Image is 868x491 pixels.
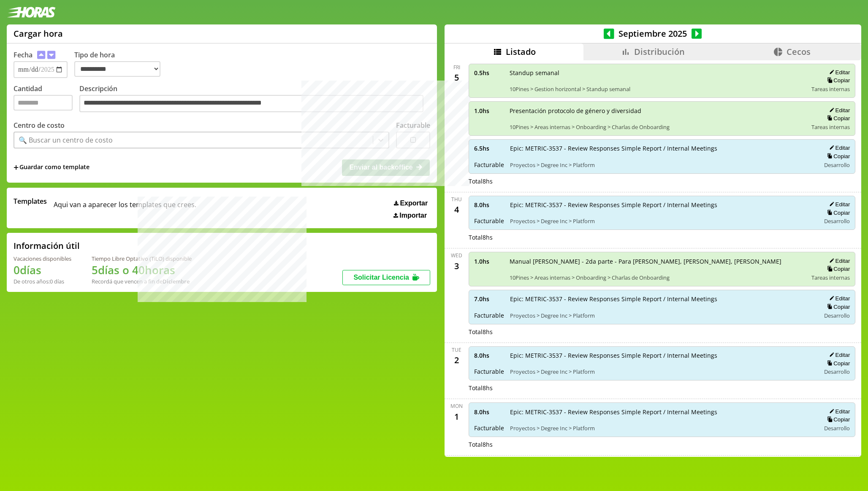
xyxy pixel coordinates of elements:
[510,123,806,131] span: 10Pines > Areas internas > Onboarding > Charlas de Onboarding
[825,209,850,216] button: Copiar
[445,60,861,456] div: scrollable content
[452,346,461,353] div: Tue
[825,416,850,423] button: Copiar
[827,107,850,114] button: Editar
[469,233,856,241] div: Total 8 hs
[827,69,850,76] button: Editar
[353,274,409,281] span: Solicitar Licencia
[510,257,806,265] span: Manual [PERSON_NAME] - 2da parte - Para [PERSON_NAME], [PERSON_NAME], [PERSON_NAME]
[811,85,850,93] span: Tareas internas
[474,408,504,416] span: 8.0 hs
[825,360,850,367] button: Copiar
[450,402,463,410] div: Mon
[396,121,430,130] label: Facturable
[510,161,815,169] span: Proyectos > Degree Inc > Platform
[14,197,47,206] span: Templates
[474,257,504,265] span: 1.0 hs
[14,240,80,251] h2: Información útil
[824,312,850,319] span: Desarrollo
[824,368,850,375] span: Desarrollo
[92,255,192,262] div: Tiempo Libre Optativo (TiLO) disponible
[474,161,504,169] span: Facturable
[510,368,815,375] span: Proyectos > Degree Inc > Platform
[506,46,536,57] span: Listado
[391,199,430,208] button: Exportar
[510,85,806,93] span: 10Pines > Gestion horizontal > Standup semanal
[510,351,815,359] span: Epic: METRIC-3537 - Review Responses Simple Report / Internal Meetings
[450,353,464,367] div: 2
[54,197,196,219] span: Aqui van a aparecer los templates que crees.
[14,28,63,39] h1: Cargar hora
[474,424,504,432] span: Facturable
[14,95,73,111] input: Cantidad
[827,257,850,264] button: Editar
[474,295,504,303] span: 7.0 hs
[469,440,856,448] div: Total 8 hs
[14,50,33,59] label: Fecha
[825,265,850,272] button: Copiar
[399,212,427,219] span: Importar
[474,69,504,77] span: 0.5 hs
[450,71,464,84] div: 5
[74,61,160,77] select: Tipo de hora
[787,46,811,57] span: Cecos
[450,410,464,423] div: 1
[451,196,462,203] div: Thu
[811,274,850,281] span: Tareas internas
[453,64,460,71] div: Fri
[474,367,504,375] span: Facturable
[510,107,806,115] span: Presentación protocolo de género y diversidad
[400,200,428,207] span: Exportar
[79,84,430,115] label: Descripción
[825,303,850,310] button: Copiar
[824,161,850,169] span: Desarrollo
[474,144,504,152] span: 6.5 hs
[510,69,806,77] span: Standup semanal
[92,262,192,278] h1: 5 días o 40 horas
[14,163,90,172] span: +Guardar como template
[825,77,850,84] button: Copiar
[74,50,167,78] label: Tipo de hora
[474,351,504,359] span: 8.0 hs
[510,217,815,225] span: Proyectos > Degree Inc > Platform
[634,46,685,57] span: Distribución
[614,28,692,39] span: Septiembre 2025
[14,121,65,130] label: Centro de costo
[19,135,113,145] div: 🔍 Buscar un centro de costo
[14,163,19,172] span: +
[510,144,815,152] span: Epic: METRIC-3537 - Review Responses Simple Report / Internal Meetings
[827,201,850,208] button: Editar
[474,311,504,319] span: Facturable
[824,424,850,432] span: Desarrollo
[811,123,850,131] span: Tareas internas
[510,408,815,416] span: Epic: METRIC-3537 - Review Responses Simple Report / Internal Meetings
[450,203,464,216] div: 4
[474,201,504,209] span: 8.0 hs
[14,278,71,285] div: De otros años: 0 días
[824,217,850,225] span: Desarrollo
[827,295,850,302] button: Editar
[510,201,815,209] span: Epic: METRIC-3537 - Review Responses Simple Report / Internal Meetings
[469,177,856,185] div: Total 8 hs
[827,144,850,151] button: Editar
[474,217,504,225] span: Facturable
[163,278,190,285] b: Diciembre
[451,252,462,259] div: Wed
[474,107,504,115] span: 1.0 hs
[510,274,806,281] span: 10Pines > Areas internas > Onboarding > Charlas de Onboarding
[14,84,79,115] label: Cantidad
[825,153,850,160] button: Copiar
[79,95,423,113] textarea: Descripción
[510,312,815,319] span: Proyectos > Degree Inc > Platform
[7,7,56,18] img: logotipo
[92,278,192,285] div: Recordá que vencen a fin de
[450,259,464,272] div: 3
[510,295,815,303] span: Epic: METRIC-3537 - Review Responses Simple Report / Internal Meetings
[827,408,850,415] button: Editar
[14,255,71,262] div: Vacaciones disponibles
[827,351,850,359] button: Editar
[469,384,856,392] div: Total 8 hs
[14,262,71,278] h1: 0 días
[342,270,430,285] button: Solicitar Licencia
[510,424,815,432] span: Proyectos > Degree Inc > Platform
